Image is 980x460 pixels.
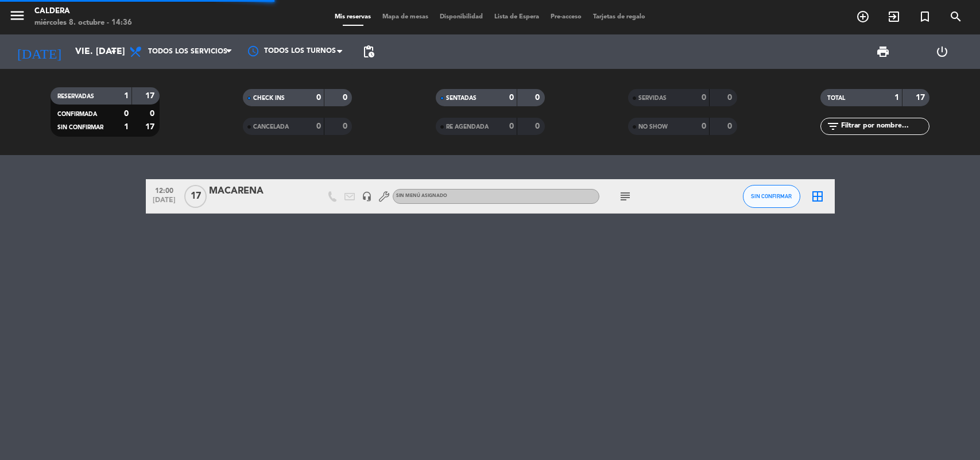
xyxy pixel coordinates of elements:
[638,124,668,130] span: NO SHOW
[316,122,321,130] strong: 0
[150,196,179,210] span: [DATE]
[253,95,285,101] span: CHECK INS
[446,95,477,101] span: SENTADAS
[150,110,157,118] strong: 0
[638,95,667,101] span: SERVIDAS
[446,124,489,130] span: RE AGENDADA
[935,45,949,59] i: power_settings_new
[702,122,706,130] strong: 0
[57,125,103,130] span: SIN CONFIRMAR
[343,94,350,102] strong: 0
[887,10,901,24] i: exit_to_app
[9,39,69,64] i: [DATE]
[949,10,963,24] i: search
[811,190,824,203] i: border_all
[377,14,434,20] span: Mapa de mesas
[362,45,375,59] span: pending_actions
[894,94,899,102] strong: 1
[150,183,179,196] span: 12:00
[916,94,927,102] strong: 17
[535,122,542,130] strong: 0
[124,110,129,118] strong: 0
[145,123,157,131] strong: 17
[253,124,289,130] span: CANCELADA
[876,45,890,59] span: print
[107,45,121,59] i: arrow_drop_down
[434,14,489,20] span: Disponibilidad
[727,122,734,130] strong: 0
[148,48,227,56] span: Todos los servicios
[57,111,97,117] span: CONFIRMADA
[509,94,514,102] strong: 0
[618,190,632,203] i: subject
[587,14,651,20] span: Tarjetas de regalo
[343,122,350,130] strong: 0
[34,17,132,29] div: miércoles 8. octubre - 14:36
[856,10,870,24] i: add_circle_outline
[124,92,129,100] strong: 1
[918,10,932,24] i: turned_in_not
[9,7,26,24] i: menu
[124,123,129,131] strong: 1
[912,34,971,69] div: LOG OUT
[209,184,307,199] div: MACARENA
[727,94,734,102] strong: 0
[362,191,372,202] i: headset_mic
[751,193,792,199] span: SIN CONFIRMAR
[184,185,207,208] span: 17
[545,14,587,20] span: Pre-acceso
[57,94,94,99] span: RESERVADAS
[827,95,845,101] span: TOTAL
[489,14,545,20] span: Lista de Espera
[743,185,800,208] button: SIN CONFIRMAR
[840,120,929,133] input: Filtrar por nombre...
[396,194,447,198] span: Sin menú asignado
[535,94,542,102] strong: 0
[329,14,377,20] span: Mis reservas
[9,7,26,28] button: menu
[316,94,321,102] strong: 0
[509,122,514,130] strong: 0
[145,92,157,100] strong: 17
[826,119,840,133] i: filter_list
[702,94,706,102] strong: 0
[34,6,132,17] div: Caldera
